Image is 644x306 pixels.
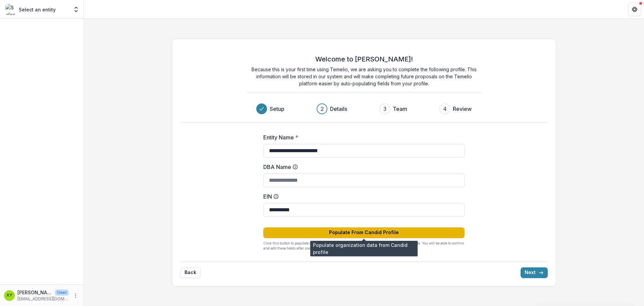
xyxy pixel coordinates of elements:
div: 4 [443,105,447,113]
button: Back [180,267,201,278]
div: 2 [321,105,324,113]
h3: Team [393,105,407,113]
h3: Review [453,105,472,113]
label: Entity Name [263,133,461,141]
p: Select an entity [19,6,56,13]
p: User [55,290,69,296]
button: Next [521,267,548,278]
label: EIN [263,192,461,201]
div: Xing Lan Yu [6,293,12,298]
p: [EMAIL_ADDRESS][DOMAIN_NAME] [17,296,69,302]
h3: Details [330,105,347,113]
p: [PERSON_NAME] [17,289,52,296]
p: Because this is your first time using Temelio, we are asking you to complete the following profil... [247,66,481,87]
p: Click this button to populate core profile fields in [GEOGRAPHIC_DATA] from your Candid profile. ... [263,241,465,251]
h2: Welcome to [PERSON_NAME]! [315,55,413,63]
label: DBA Name [263,163,461,171]
h3: Setup [270,105,284,113]
button: Get Help [628,3,641,16]
div: 3 [383,105,386,113]
img: Select an entity [5,4,16,15]
button: Populate From Candid Profile [263,227,465,238]
button: Open entity switcher [71,3,81,16]
button: More [71,292,79,300]
div: Progress [256,103,472,114]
